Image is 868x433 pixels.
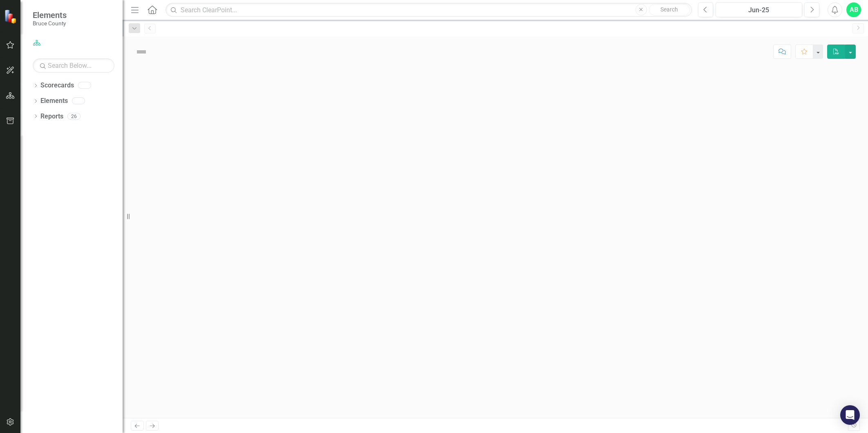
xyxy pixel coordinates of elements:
a: Reports [40,112,63,121]
input: Search Below... [33,58,114,73]
button: Search [649,4,690,16]
div: 26 [67,113,81,120]
button: Jun-25 [716,2,802,17]
span: Elements [33,10,67,20]
small: Bruce County [33,20,67,27]
img: ClearPoint Strategy [4,9,19,24]
button: AB [846,2,861,17]
img: Not Defined [135,45,148,58]
span: Search [660,6,678,13]
div: Jun-25 [718,5,799,15]
a: Scorecards [40,81,74,90]
div: Open Intercom Messenger [840,405,860,425]
a: Elements [40,96,68,106]
input: Search ClearPoint... [166,3,692,17]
